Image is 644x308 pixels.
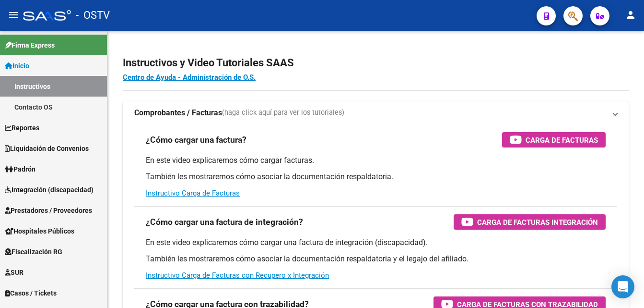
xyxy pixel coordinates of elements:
span: Integración (discapacidad) [5,185,94,195]
h3: ¿Cómo cargar una factura? [146,133,246,147]
span: Fiscalización RG [5,246,62,257]
button: Carga de Facturas Integración [454,214,606,230]
span: Prestadores / Proveedores [5,205,92,216]
mat-icon: person [625,9,636,21]
a: Instructivo Carga de Facturas [146,189,240,197]
strong: Comprobantes / Facturas [134,108,222,118]
p: En este video explicaremos cómo cargar una factura de integración (discapacidad). [146,237,606,248]
span: Padrón [5,164,35,174]
span: (haga click aquí para ver los tutoriales) [222,108,344,118]
p: También les mostraremos cómo asociar la documentación respaldatoria. [146,172,606,182]
p: En este video explicaremos cómo cargar facturas. [146,155,606,166]
span: - OSTV [76,5,110,26]
span: Carga de Facturas [526,134,598,146]
h2: Instructivos y Video Tutoriales SAAS [123,54,629,72]
mat-expansion-panel-header: Comprobantes / Facturas(haga click aquí para ver los tutoriales) [123,101,629,124]
span: Casos / Tickets [5,288,57,298]
a: Centro de Ayuda - Administración de O.S. [123,73,256,82]
span: Liquidación de Convenios [5,143,89,154]
span: Firma Express [5,40,55,50]
span: Carga de Facturas Integración [477,216,598,228]
div: Open Intercom Messenger [611,275,634,298]
span: Reportes [5,123,39,133]
span: Hospitales Públicos [5,226,74,236]
button: Carga de Facturas [502,132,606,148]
a: Instructivo Carga de Facturas con Recupero x Integración [146,271,329,280]
mat-icon: menu [8,9,19,21]
span: SUR [5,267,23,278]
p: También les mostraremos cómo asociar la documentación respaldatoria y el legajo del afiliado. [146,254,606,264]
h3: ¿Cómo cargar una factura de integración? [146,215,303,229]
span: Inicio [5,61,29,71]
